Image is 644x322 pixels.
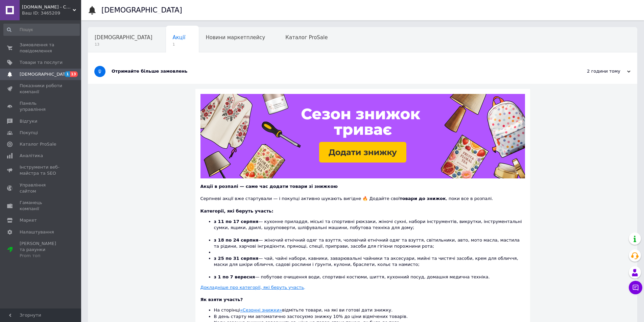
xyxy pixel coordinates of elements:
span: Маркет [20,217,37,223]
span: Панель управління [20,100,63,113]
span: Каталог ProSale [20,141,56,147]
span: Гаманець компанії [20,200,63,212]
li: — жіночий етнічний одяг та взуття, чоловічий етнічний одяг та взуття, світильники, авто, мото мас... [214,237,525,249]
span: [PERSON_NAME] та рахунки [20,241,63,259]
span: Аналітика [20,153,43,159]
li: — побутове очищення води, спортивні костюми, шиття, кухонний посуд, домашня медична техніка. [214,274,525,280]
span: 1 [65,71,70,77]
span: [DEMOGRAPHIC_DATA] [95,34,152,41]
span: Налаштування [20,229,54,235]
li: На сторінці відмітьте товари, на які ви готові дати знижку. [214,307,525,313]
span: Каталог ProSale [285,34,328,41]
div: 2 години тому [563,68,630,74]
span: Управління сайтом [20,182,63,194]
span: Товари та послуги [20,59,63,66]
div: Prom топ [20,253,63,259]
div: Отримайте більше замовлень [112,68,563,74]
b: з 1 по 7 вересня [214,274,255,279]
b: з 11 по 17 серпня [214,219,259,224]
b: товари до знижок [400,196,446,201]
span: superbody.in.ua - Спортивне харчування та аксесуари для спортсменів і не тільки! [22,4,73,10]
li: В день старту ми автоматично застосуємо знижку 10% до ціни відмічених товарів. [214,314,525,320]
a: Докладніше про категорії, які беруть участь. [200,285,306,290]
span: 13 [70,71,78,77]
input: Пошук [3,24,80,36]
li: — кухонне приладдя, міські та спортивні рюкзаки, жіночі сукні, набори інструментів, викрутки, інс... [214,219,525,237]
h1: [DEMOGRAPHIC_DATA] [101,6,182,14]
span: Показники роботи компанії [20,83,63,95]
b: Як взяти участь? [200,297,243,302]
div: Ваш ID: 3465209 [22,10,81,16]
u: Докладніше про категорії, які беруть участь [200,285,304,290]
div: Серпневі акції вже стартували — і покупці активно шукають вигідне 🔥 Додайте свої , поки все в роз... [200,190,525,202]
b: Акції в розпалі — саме час додати товари зі знижкою [200,184,338,189]
b: з 25 по 31 серпня [214,256,259,261]
button: Чат з покупцем [629,281,642,294]
span: Інструменти веб-майстра та SEO [20,164,63,176]
li: — чай, чайні набори, кавники, заварювальні чайники та аксесуари, мийні та чистячі засоби, крем дл... [214,255,525,274]
span: 13 [95,42,152,47]
b: Категорії, які беруть участь: [200,208,273,214]
span: [DEMOGRAPHIC_DATA] [20,71,70,77]
span: Акції [173,34,186,41]
span: Замовлення та повідомлення [20,42,63,54]
b: з 18 по 24 серпня [214,238,259,243]
span: Покупці [20,130,38,136]
a: «Сезонні знижки» [240,307,282,313]
span: Новини маркетплейсу [206,34,265,41]
span: 1 [173,42,186,47]
span: Відгуки [20,118,37,124]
